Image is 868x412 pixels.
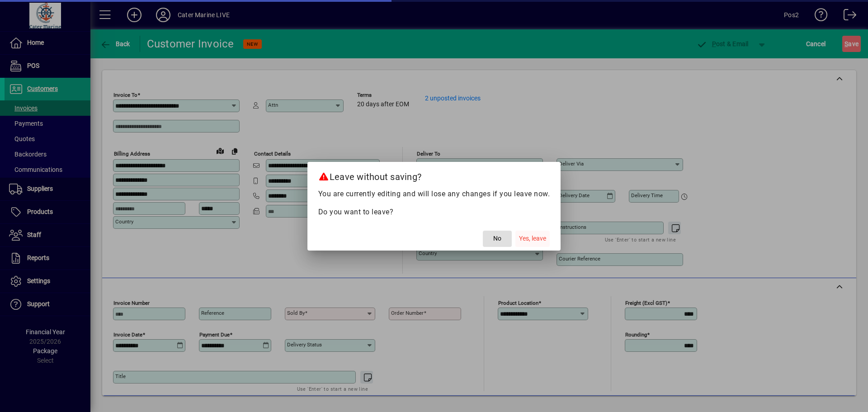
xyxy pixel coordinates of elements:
[493,234,501,243] span: No
[318,207,550,218] p: Do you want to leave?
[519,234,546,243] span: Yes, leave
[318,189,550,199] p: You are currently editing and will lose any changes if you leave now.
[483,231,512,247] button: No
[515,231,550,247] button: Yes, leave
[307,162,561,188] h2: Leave without saving?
